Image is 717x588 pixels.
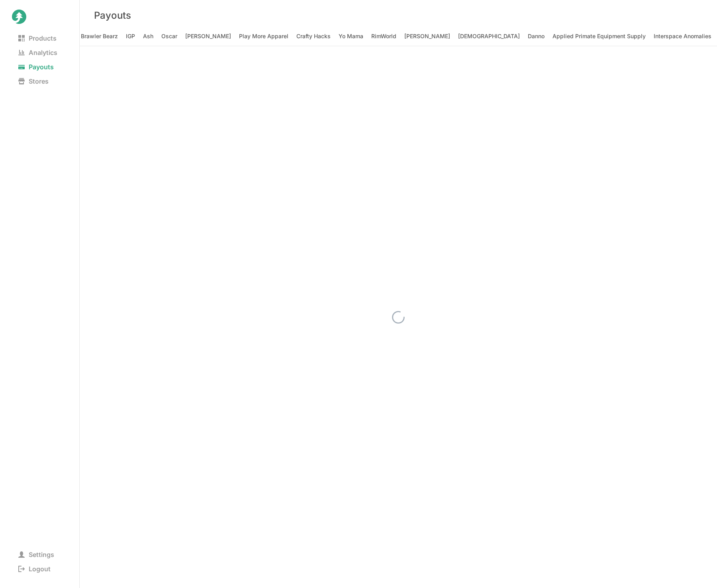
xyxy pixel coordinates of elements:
[94,10,131,21] h3: Payouts
[12,47,64,58] span: Analytics
[239,31,288,42] span: Play More Apparel
[12,33,63,44] span: Products
[12,549,61,560] span: Settings
[528,31,545,42] span: Danno
[143,31,153,42] span: Ash
[12,563,57,574] span: Logout
[458,31,520,42] span: [DEMOGRAPHIC_DATA]
[339,31,363,42] span: Yo Mama
[126,31,135,42] span: IGP
[404,31,450,42] span: [PERSON_NAME]
[185,31,231,42] span: [PERSON_NAME]
[371,31,396,42] span: RimWorld
[12,76,55,87] span: Stores
[161,31,177,42] span: Oscar
[296,31,331,42] span: Crafty Hacks
[81,31,118,42] span: Brawler Bearz
[552,31,646,42] span: Applied Primate Equipment Supply
[12,61,60,72] span: Payouts
[654,31,711,42] span: Interspace Anomalies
